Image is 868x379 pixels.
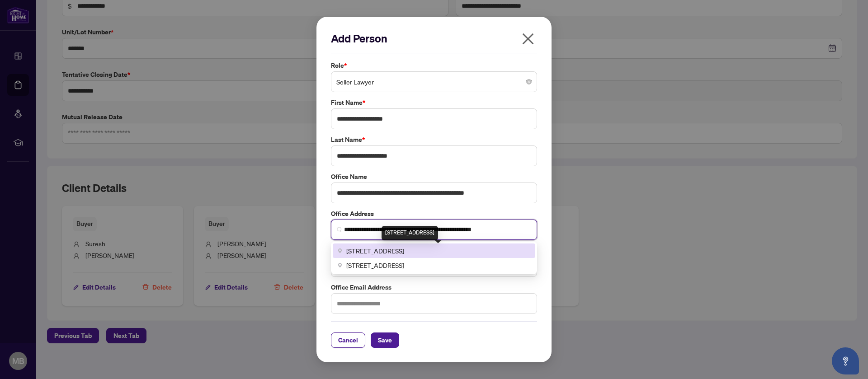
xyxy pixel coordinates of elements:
[331,98,537,108] label: First Name
[331,332,365,348] button: Cancel
[331,61,537,70] label: Role
[346,260,404,270] span: [STREET_ADDRESS]
[346,246,404,256] span: [STREET_ADDRESS]
[371,332,399,348] button: Save
[336,73,532,90] span: Seller Lawyer
[521,32,535,46] span: close
[331,31,537,46] h2: Add Person
[526,79,532,84] span: close-circle
[331,209,537,219] label: Office Address
[331,172,537,182] label: Office Name
[832,347,859,374] button: Open asap
[337,227,342,232] img: search_icon
[382,226,438,240] div: [STREET_ADDRESS]
[378,333,392,347] span: Save
[331,135,537,145] label: Last Name
[338,333,358,347] span: Cancel
[331,282,537,292] label: Office Email Address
